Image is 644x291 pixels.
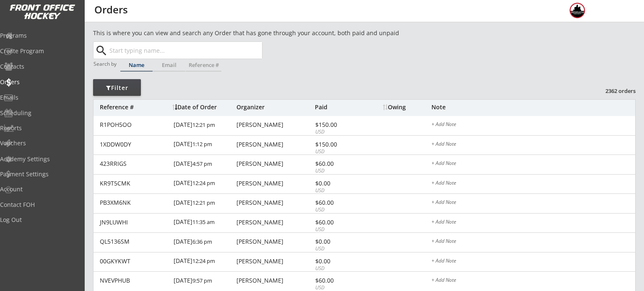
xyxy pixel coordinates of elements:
div: + Add Note [431,200,635,206]
div: + Add Note [431,278,635,284]
div: USD [315,265,360,272]
div: [PERSON_NAME] [236,180,313,186]
div: [PERSON_NAME] [236,239,313,245]
div: 423RRIGS [100,161,169,167]
div: 00GKYKWT [100,258,169,264]
div: R1POH5OO [100,122,169,128]
input: Start typing name... [108,42,262,59]
div: + Add Note [431,161,635,167]
div: Search by [93,61,117,67]
div: QL5136SM [100,239,169,245]
div: [DATE] [174,214,234,232]
div: $0.00 [315,258,360,264]
font: 11:35 am [192,218,215,226]
div: USD [315,245,360,252]
div: [DATE] [174,252,234,271]
div: [PERSON_NAME] [236,219,313,225]
div: + Add Note [431,142,635,148]
font: 12:21 pm [192,121,215,129]
div: [PERSON_NAME] [236,200,313,206]
div: PB3XM6NK [100,200,169,206]
div: + Add Note [431,258,635,265]
div: USD [315,148,360,155]
div: $150.00 [315,142,360,147]
div: + Add Note [431,219,635,226]
div: USD [315,167,360,175]
div: [PERSON_NAME] [236,258,313,264]
font: 9:57 pm [192,277,212,284]
div: [PERSON_NAME] [236,161,313,167]
div: + Add Note [431,239,635,245]
div: JN9LUWHI [100,219,169,225]
div: This is where you can view and search any Order that has gone through your account, both paid and... [93,29,447,37]
div: [DATE] [174,194,234,213]
div: [PERSON_NAME] [236,142,313,147]
font: 12:24 pm [192,179,215,187]
div: Date of Order [172,104,234,110]
div: Note [431,104,635,110]
div: [DATE] [174,136,234,155]
div: USD [315,226,360,233]
font: 4:57 pm [192,160,212,167]
div: Paid [315,104,360,110]
div: + Add Note [431,180,635,187]
div: Organizer [236,104,313,110]
div: $60.00 [315,200,360,206]
div: [DATE] [174,233,234,252]
div: USD [315,187,360,194]
div: [DATE] [174,272,234,291]
div: $60.00 [315,219,360,225]
div: [DATE] [174,175,234,193]
div: [PERSON_NAME] [236,278,313,283]
div: Owing [383,104,431,110]
div: 2362 orders [592,87,636,95]
div: Filter [93,84,141,92]
div: + Add Note [431,122,635,129]
div: KR9T5CMK [100,180,169,186]
div: Reference # [100,104,168,110]
div: $60.00 [315,278,360,283]
div: $60.00 [315,161,360,167]
div: 1XDDW0DY [100,142,169,147]
font: 12:21 pm [192,199,215,206]
div: Reference # [186,62,221,68]
div: $0.00 [315,239,360,245]
div: [DATE] [174,116,234,135]
font: 12:24 pm [192,257,215,265]
div: [DATE] [174,155,234,174]
div: USD [315,206,360,214]
div: [PERSON_NAME] [236,122,313,128]
div: Name [120,62,153,68]
font: 1:12 pm [192,140,212,148]
button: search [94,44,108,57]
div: $0.00 [315,180,360,186]
div: USD [315,129,360,136]
div: $150.00 [315,122,360,128]
font: 6:36 pm [192,238,212,245]
div: Email [153,62,185,68]
div: NVEVPHUB [100,278,169,283]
